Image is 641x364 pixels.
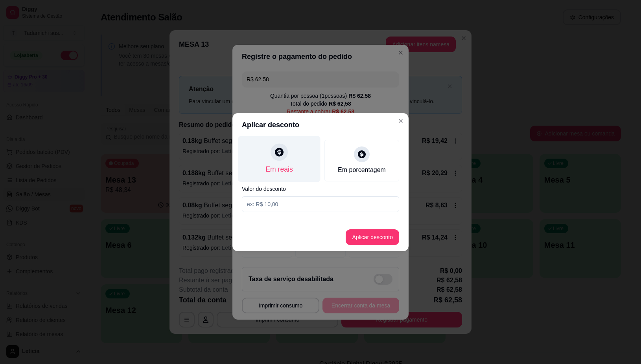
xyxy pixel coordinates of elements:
[232,113,409,137] header: Aplicar desconto
[346,229,399,245] button: Aplicar desconto
[394,115,407,127] button: Close
[338,165,386,175] div: Em porcentagem
[265,164,293,174] div: Em reais
[242,196,399,212] input: Valor do desconto
[242,186,399,192] label: Valor do desconto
